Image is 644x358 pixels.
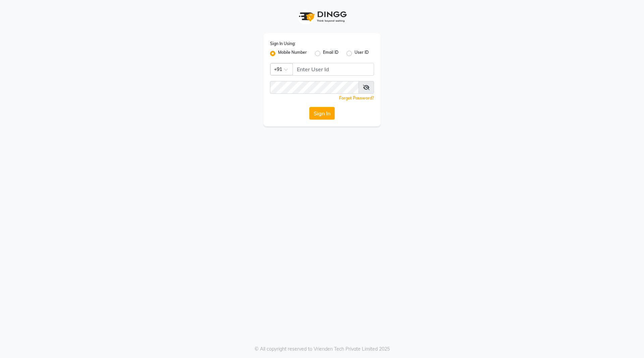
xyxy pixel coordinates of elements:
button: Sign In [309,107,335,120]
label: Mobile Number [278,49,307,57]
label: User ID [355,49,369,57]
input: Username [270,81,359,94]
input: Username [292,63,374,76]
label: Email ID [323,49,338,57]
label: Sign In Using: [270,41,296,47]
img: logo1.svg [295,7,349,27]
a: Forgot Password? [339,95,374,101]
